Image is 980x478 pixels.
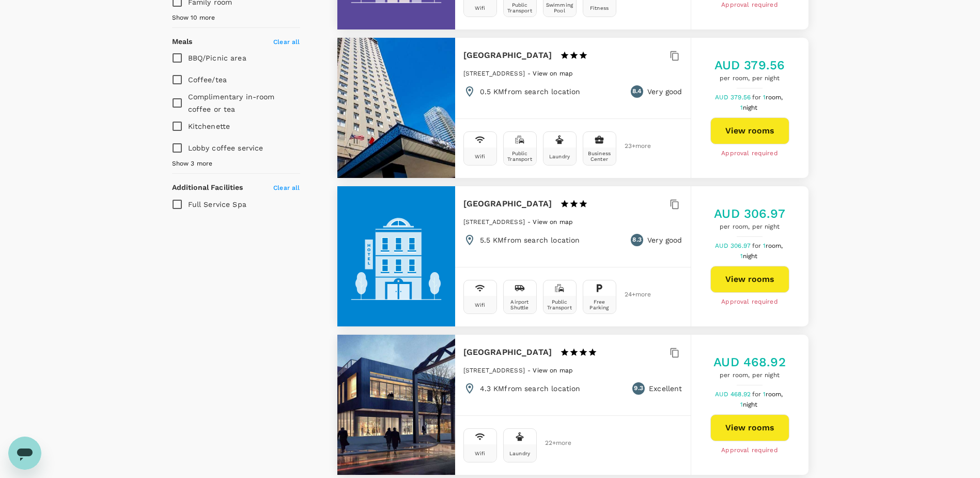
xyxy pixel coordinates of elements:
[721,148,778,159] span: Approval required
[506,151,534,162] div: Public Transport
[546,299,574,310] div: Public Transport
[743,252,758,260] span: night
[463,197,552,211] h6: [GEOGRAPHIC_DATA]
[710,266,789,293] button: View rooms
[649,383,682,394] p: Excellent
[463,345,552,360] h6: [GEOGRAPHIC_DATA]
[715,391,753,398] span: AUD 468.92
[647,235,682,245] p: Very good
[721,297,778,307] span: Approval required
[172,36,193,48] h6: Meals
[480,86,581,97] p: 0.5 KM from search location
[533,367,573,374] span: View on map
[766,242,783,249] span: room,
[475,451,486,456] div: Wifi
[590,5,609,11] div: Fitness
[549,154,570,159] div: Laundry
[463,48,552,63] h6: [GEOGRAPHIC_DATA]
[172,13,215,23] span: Show 10 more
[533,218,573,226] span: View on map
[766,391,783,398] span: room,
[710,414,789,441] button: View rooms
[463,367,525,374] span: [STREET_ADDRESS]
[715,94,753,101] span: AUD 379.56
[752,242,763,249] span: for
[625,143,640,150] span: 23 + more
[533,366,573,374] a: View on map
[634,383,643,394] span: 9.3
[188,200,246,208] span: Full Service Spa
[533,217,573,226] a: View on map
[463,218,525,226] span: [STREET_ADDRESS]
[527,70,533,77] span: -
[714,222,785,232] span: per room, per night
[752,94,763,101] span: for
[713,370,786,381] span: per room, per night
[527,218,533,226] span: -
[766,94,783,101] span: room,
[188,76,227,84] span: Coffee/tea
[188,54,246,62] span: BBQ/Picnic area
[475,5,486,11] div: Wifi
[545,440,561,446] span: 22 + more
[475,302,486,308] div: Wifi
[740,252,759,260] span: 1
[480,235,580,245] p: 5.5 KM from search location
[506,2,534,13] div: Public Transport
[533,69,573,77] a: View on map
[273,184,300,191] span: Clear all
[188,144,263,152] span: Lobby coffee service
[480,383,581,394] p: 4.3 KM from search location
[743,104,758,111] span: night
[763,391,785,398] span: 1
[721,445,778,456] span: Approval required
[475,154,486,159] div: Wifi
[188,93,275,113] span: Complimentary in-room coffee or tea
[710,117,789,144] button: View rooms
[172,182,243,193] h6: Additional Facilities
[714,73,785,84] span: per room, per night
[714,205,785,222] h5: AUD 306.97
[763,242,785,249] span: 1
[714,57,785,73] h5: AUD 379.56
[8,437,41,470] iframe: Button to launch messaging window
[585,151,614,162] div: Business Center
[527,367,533,374] span: -
[188,122,230,130] span: Kitchenette
[546,2,574,13] div: Swimming Pool
[740,401,759,408] span: 1
[463,70,525,77] span: [STREET_ADDRESS]
[533,70,573,77] span: View on map
[743,401,758,408] span: night
[713,354,786,370] h5: AUD 468.92
[647,86,682,97] p: Very good
[715,242,753,249] span: AUD 306.97
[740,104,759,111] span: 1
[763,94,785,101] span: 1
[625,291,640,298] span: 24 + more
[752,391,763,398] span: for
[585,299,614,310] div: Free Parking
[509,451,530,456] div: Laundry
[172,159,213,169] span: Show 3 more
[273,38,300,46] span: Clear all
[632,235,641,245] span: 8.3
[506,299,534,310] div: Airport Shuttle
[632,86,642,97] span: 8.4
